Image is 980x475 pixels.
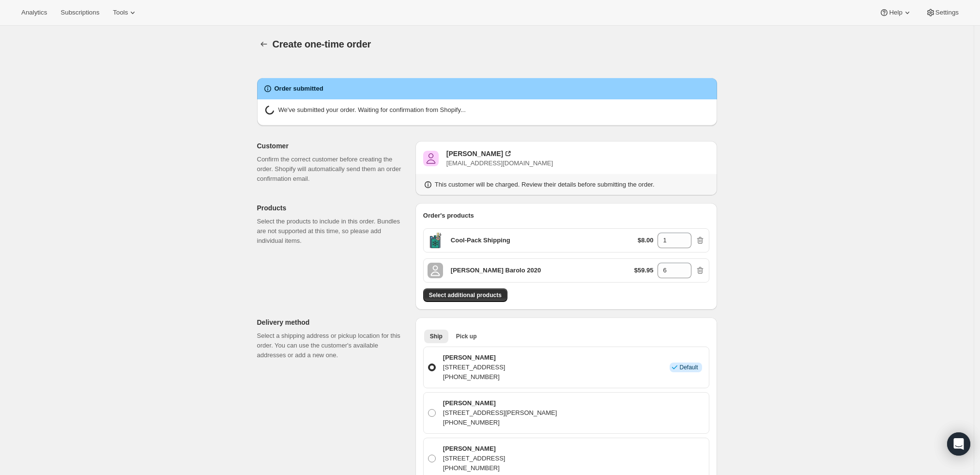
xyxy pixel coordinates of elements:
[456,332,477,340] span: Pick up
[889,9,902,16] span: Help
[278,105,466,118] p: We've submitted your order. Waiting for confirmation from Shopify...
[107,6,143,19] button: Tools
[446,149,503,158] div: [PERSON_NAME]
[257,155,408,184] p: Confirm the correct customer before creating the order. Shopify will automatically send them an o...
[443,372,505,382] p: [PHONE_NUMBER]
[679,364,698,371] span: Default
[113,9,128,16] span: Tools
[443,454,505,463] p: [STREET_ADDRESS]
[21,9,47,16] span: Analytics
[435,180,655,190] p: This customer will be charged. Review their details before submitting the order.
[443,363,505,372] p: [STREET_ADDRESS]
[429,291,502,299] span: Select additional products
[428,233,443,248] span: Default Title
[446,159,553,167] span: [EMAIL_ADDRESS][DOMAIN_NAME]
[257,317,408,327] p: Delivery method
[947,432,970,456] div: Open Intercom Messenger
[61,9,99,16] span: Subscriptions
[15,6,53,19] button: Analytics
[443,418,557,427] p: [PHONE_NUMBER]
[55,6,105,19] button: Subscriptions
[257,217,408,246] p: Select the products to include in this order. Bundles are not supported at this time, so please a...
[935,9,959,16] span: Settings
[423,151,439,166] span: Alejandro Diaz
[451,236,510,245] p: Cool-Pack Shipping
[423,288,507,302] button: Select additional products
[443,463,505,473] p: [PHONE_NUMBER]
[257,203,408,213] p: Products
[430,332,443,340] span: Ship
[443,353,505,363] p: [PERSON_NAME]
[634,266,654,275] p: $59.95
[920,6,965,19] button: Settings
[423,212,474,219] span: Order's products
[443,408,557,418] p: [STREET_ADDRESS][PERSON_NAME]
[873,6,918,19] button: Help
[257,141,408,151] p: Customer
[273,39,371,49] span: Create one-time order
[428,263,443,278] span: Default Title
[638,236,654,245] p: $8.00
[443,398,557,408] p: [PERSON_NAME]
[451,266,541,275] p: [PERSON_NAME] Barolo 2020
[257,331,408,360] p: Select a shipping address or pickup location for this order. You can use the customer's available...
[443,444,505,454] p: [PERSON_NAME]
[275,84,323,94] h2: Order submitted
